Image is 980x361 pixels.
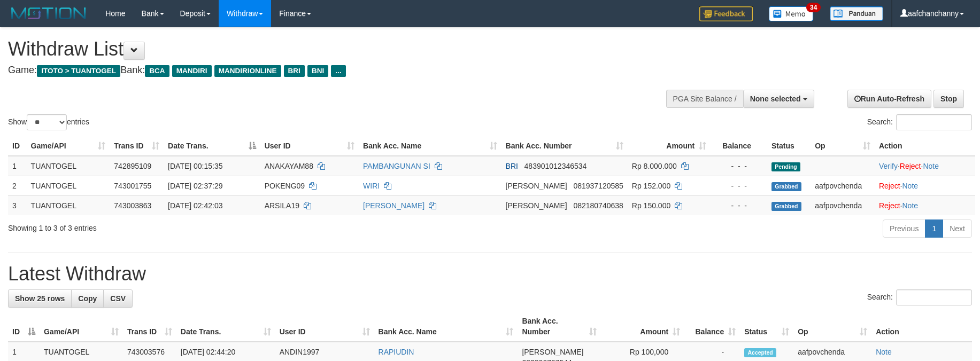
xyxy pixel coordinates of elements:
th: Op: activate to sort column ascending [793,311,871,342]
button: None selected [743,90,814,108]
td: 2 [8,176,27,195]
span: [DATE] 00:15:35 [168,162,222,170]
td: TUANTOGEL [27,156,110,176]
th: Date Trans.: activate to sort column ascending [176,311,275,342]
th: Trans ID: activate to sort column ascending [110,136,164,156]
img: panduan.png [830,6,883,21]
a: Reject [879,201,900,210]
th: Game/API: activate to sort column ascending [40,311,123,342]
th: Bank Acc. Name: activate to sort column ascending [359,136,501,156]
th: Game/API: activate to sort column ascending [27,136,110,156]
h1: Withdraw List [8,38,643,60]
td: · · [875,156,975,176]
span: BNI [307,65,328,77]
a: WIRI [363,182,380,190]
span: ANAKAYAM88 [265,162,313,170]
span: Accepted [744,348,776,357]
span: MANDIRI [172,65,212,77]
th: Status [767,136,811,156]
th: Action [871,311,972,342]
div: - - - [715,200,763,211]
span: [PERSON_NAME] [506,182,567,190]
th: Balance: activate to sort column ascending [684,311,740,342]
th: Bank Acc. Name: activate to sort column ascending [374,311,518,342]
th: Amount: activate to sort column ascending [628,136,711,156]
a: Note [902,201,918,210]
select: Showentries [27,114,67,130]
a: Next [943,219,972,238]
a: Note [902,182,918,190]
span: BRI [506,162,518,170]
td: · [875,195,975,215]
a: Run Auto-Refresh [847,90,931,108]
span: Show 25 rows [15,294,65,303]
th: Status: activate to sort column ascending [740,311,793,342]
a: RAPIUDIN [379,348,414,356]
th: Date Trans.: activate to sort column descending [164,136,260,156]
a: Note [876,348,892,356]
span: [DATE] 02:42:03 [168,201,222,210]
th: Action [875,136,975,156]
span: Copy [78,294,97,303]
label: Search: [867,289,972,305]
a: CSV [103,289,133,308]
input: Search: [896,289,972,305]
span: [PERSON_NAME] [522,348,583,356]
th: Bank Acc. Number: activate to sort column ascending [501,136,628,156]
span: Rp 8.000.000 [632,162,677,170]
span: Copy 483901012346534 to clipboard [524,162,587,170]
span: ARSILA19 [265,201,299,210]
span: Rp 152.000 [632,182,670,190]
th: Op: activate to sort column ascending [811,136,875,156]
label: Search: [867,114,972,130]
a: Copy [71,289,104,308]
td: · [875,176,975,195]
th: Trans ID: activate to sort column ascending [123,311,176,342]
span: 34 [806,3,821,12]
span: BCA [145,65,169,77]
span: BRI [284,65,305,77]
span: Grabbed [771,182,801,191]
a: Verify [879,162,898,170]
span: Grabbed [771,202,801,211]
th: ID [8,136,27,156]
img: Button%20Memo.svg [769,6,814,21]
span: 742895109 [114,162,151,170]
th: ID: activate to sort column descending [8,311,40,342]
span: Pending [771,162,800,171]
td: aafpovchenda [811,195,875,215]
th: User ID: activate to sort column ascending [275,311,374,342]
td: TUANTOGEL [27,195,110,215]
a: Previous [883,219,925,238]
img: Feedback.jpg [699,6,753,21]
span: CSV [110,294,126,303]
span: [DATE] 02:37:29 [168,182,222,190]
span: [PERSON_NAME] [506,201,567,210]
span: ... [331,65,345,77]
td: 3 [8,195,27,215]
span: 743003863 [114,201,151,210]
h1: Latest Withdraw [8,263,972,285]
a: 1 [925,219,943,238]
a: Reject [879,182,900,190]
a: Reject [900,162,921,170]
div: - - - [715,180,763,191]
th: Bank Acc. Number: activate to sort column ascending [518,311,601,342]
a: [PERSON_NAME] [363,201,425,210]
a: Show 25 rows [8,289,72,308]
span: MANDIRIONLINE [214,65,281,77]
td: 1 [8,156,27,176]
span: 743001755 [114,182,151,190]
span: Rp 150.000 [632,201,670,210]
h4: Game: Bank: [8,65,643,76]
a: Stop [933,90,964,108]
span: ITOTO > TUANTOGEL [37,65,120,77]
div: - - - [715,161,763,171]
th: Amount: activate to sort column ascending [601,311,684,342]
a: PAMBANGUNAN SI [363,162,430,170]
span: None selected [750,95,801,103]
th: User ID: activate to sort column ascending [260,136,359,156]
a: Note [923,162,939,170]
input: Search: [896,114,972,130]
span: Copy 082180740638 to clipboard [573,201,623,210]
